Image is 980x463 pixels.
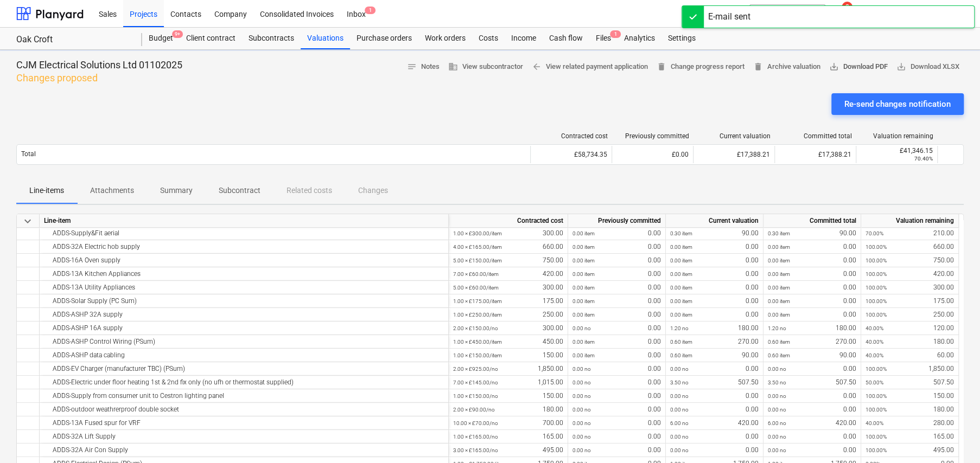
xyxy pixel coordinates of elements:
div: 0.00 [768,240,856,254]
div: £41,346.15 [861,147,933,155]
span: delete [657,62,666,72]
button: View subcontractor [444,59,527,75]
div: 0.00 [572,267,661,281]
div: E-mail sent [708,10,750,23]
div: 165.00 [866,430,954,443]
small: 0.00 no [572,447,591,453]
a: Valuations [301,28,350,49]
div: Re-send changes notification [844,97,951,111]
div: 420.00 [866,267,954,281]
div: 0.00 [768,430,856,443]
p: Total [21,150,36,159]
div: 90.00 [670,349,759,362]
div: 150.00 [453,349,563,362]
div: ADDS-32A Lift Supply [44,430,444,443]
small: 4.00 × £165.00 / item [453,244,502,250]
small: 0.00 no [768,447,786,453]
div: 0.00 [572,362,661,376]
div: 0.00 [572,294,661,308]
div: 1,015.00 [453,376,563,389]
span: View subcontractor [448,61,523,73]
div: 0.00 [768,267,856,281]
div: ADDS-Supply&Fit aerial [44,227,444,240]
div: 90.00 [670,227,759,240]
small: 100.00% [866,298,887,304]
div: 0.00 [670,362,759,376]
div: ADDS-outdoor weathrerproof double socket [44,403,444,416]
div: ADDS-13A Utility Appliances [44,281,444,294]
span: save_alt [896,62,906,72]
p: Summary [160,185,193,196]
a: Files1 [589,28,618,49]
small: 3.50 no [768,380,786,385]
div: 507.50 [768,376,856,389]
small: 5.00 × £60.00 / item [453,285,499,291]
div: 270.00 [670,335,759,349]
small: 0.00 item [768,271,790,277]
div: £0.00 [612,146,693,163]
a: Settings [661,28,702,49]
span: View related payment application [532,61,648,73]
div: 180.00 [866,403,954,416]
button: Change progress report [652,59,749,75]
small: 0.00 no [768,366,786,372]
a: Work orders [418,28,472,49]
div: 300.00 [453,321,563,335]
small: 1.00 × £150.00 / no [453,393,498,399]
span: notes [407,62,417,72]
span: business [448,62,458,72]
div: 660.00 [866,240,954,254]
div: Budget [142,28,180,49]
div: ADDS-Electric under floor heating 1st & 2nd fix only (no ufh or thermostat supplied) [44,376,444,389]
div: ADDS-13A Kitchen Appliances [44,267,444,281]
small: 0.00 item [572,244,595,250]
div: ADDS-Solar Supply (PC Sum) [44,294,444,308]
div: 0.00 [572,335,661,349]
button: Archive valuation [749,59,825,75]
span: Archive valuation [753,61,820,73]
div: 0.00 [768,443,856,457]
div: Cash flow [543,28,589,49]
span: 1 [365,7,376,14]
button: Re-send changes notification [831,93,964,115]
div: 495.00 [866,443,954,457]
div: Income [505,28,543,49]
small: 1.00 × £300.00 / item [453,230,502,236]
div: 180.00 [670,321,759,335]
div: Previously committed [616,132,689,140]
div: 0.00 [572,376,661,389]
div: 0.00 [768,281,856,294]
div: 300.00 [453,281,563,294]
div: 495.00 [453,443,563,457]
a: Client contract [180,28,242,49]
div: 0.00 [572,321,661,335]
div: Contracted cost [449,214,568,228]
small: 2.00 × £925.00 / no [453,366,498,372]
span: keyboard_arrow_down [21,215,34,228]
small: 7.00 × £60.00 / item [453,271,499,277]
div: ADDS-ASHP data cabling [44,349,444,362]
div: 0.00 [572,240,661,254]
small: 0.60 item [670,339,692,345]
button: Download PDF [825,59,892,75]
div: Current valuation [666,214,763,228]
small: 0.60 item [768,352,790,358]
div: Current valuation [698,132,771,140]
div: ADDS-13A Fused spur for VRF [44,416,444,430]
small: 0.00 no [572,434,591,440]
div: ADDS-16A Oven supply [44,254,444,267]
a: Budget9+ [142,28,180,49]
p: Attachments [90,185,134,196]
button: Download XLSX [892,59,964,75]
small: 0.30 item [768,230,790,236]
small: 10.00 × £70.00 / no [453,420,498,426]
div: Subcontracts [242,28,301,49]
div: Valuation remaining [861,132,933,140]
div: Analytics [618,28,661,49]
small: 2.00 × £90.00 / no [453,407,495,413]
small: 0.00 no [670,366,689,372]
p: Changes proposed [16,72,182,85]
div: 0.00 [768,362,856,376]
